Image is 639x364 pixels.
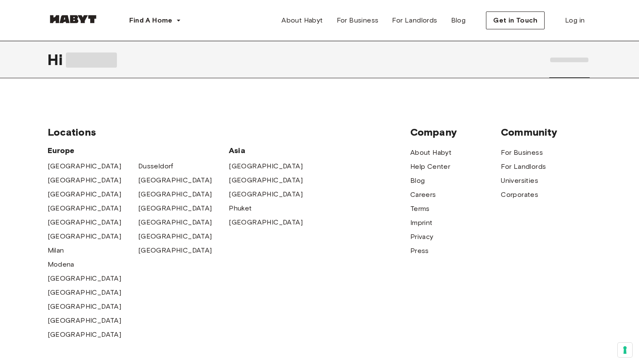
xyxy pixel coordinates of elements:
button: Get in Touch [486,11,545,29]
a: About Habyt [275,12,329,29]
a: For Business [501,148,543,158]
span: Log in [565,15,585,26]
span: Blog [451,15,466,26]
a: [GEOGRAPHIC_DATA] [138,245,212,256]
a: Milan [48,245,64,256]
a: [GEOGRAPHIC_DATA] [48,273,122,284]
a: Help Center [410,162,450,172]
button: Your consent preferences for tracking technologies [618,343,632,357]
a: [GEOGRAPHIC_DATA] [48,301,122,312]
a: [GEOGRAPHIC_DATA] [48,287,122,298]
a: [GEOGRAPHIC_DATA] [48,231,122,242]
span: For Business [337,15,379,26]
a: [GEOGRAPHIC_DATA] [229,175,303,185]
a: Modena [48,259,74,270]
span: Hi [48,51,66,68]
a: Blog [444,12,473,29]
a: Log in [558,12,591,29]
a: For Business [330,12,386,29]
span: Get in Touch [493,15,537,26]
span: Find A Home [129,15,173,26]
a: Privacy [410,232,434,242]
button: Find A Home [122,12,188,29]
span: For Landlords [392,15,437,26]
a: Careers [410,190,436,200]
a: Terms [410,204,430,214]
a: [GEOGRAPHIC_DATA] [138,189,212,199]
a: [GEOGRAPHIC_DATA] [48,330,122,340]
a: [GEOGRAPHIC_DATA] [138,231,212,242]
a: Corporates [501,190,538,200]
a: Universities [501,176,538,186]
a: Press [410,246,429,256]
a: Dusseldorf [138,161,173,171]
a: Phuket [229,203,252,213]
a: [GEOGRAPHIC_DATA] [229,217,303,227]
span: About Habyt [281,15,323,26]
a: [GEOGRAPHIC_DATA] [229,189,303,199]
a: [GEOGRAPHIC_DATA] [48,161,122,171]
a: [GEOGRAPHIC_DATA] [138,175,212,185]
a: [GEOGRAPHIC_DATA] [138,203,212,213]
a: [GEOGRAPHIC_DATA] [48,217,122,227]
a: [GEOGRAPHIC_DATA] [48,189,122,199]
a: [GEOGRAPHIC_DATA] [48,316,122,326]
img: Habyt [48,15,99,23]
a: [GEOGRAPHIC_DATA] [48,175,122,185]
span: Asia [229,145,319,156]
a: For Landlords [385,12,444,29]
a: Blog [410,176,425,186]
div: user profile tabs [547,41,592,78]
a: [GEOGRAPHIC_DATA] [138,217,212,227]
a: Imprint [410,218,433,228]
span: Locations [48,126,410,139]
a: About Habyt [410,148,452,158]
a: [GEOGRAPHIC_DATA] [229,161,303,171]
span: Company [410,126,501,139]
a: For Landlords [501,162,546,172]
span: Europe [48,145,229,156]
span: Community [501,126,591,139]
a: [GEOGRAPHIC_DATA] [48,203,122,213]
